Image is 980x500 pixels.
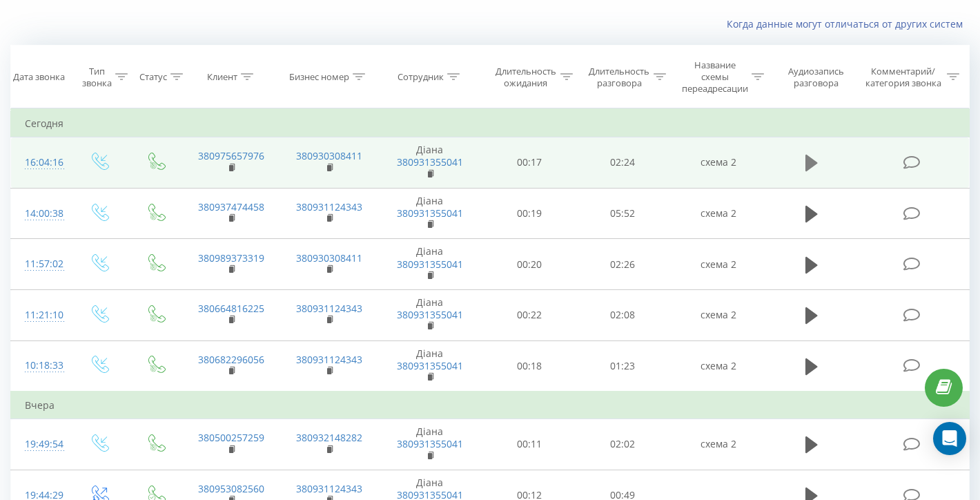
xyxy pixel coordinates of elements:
a: 380931124343 [296,302,362,315]
td: схема 2 [669,289,767,340]
div: Бизнес номер [289,71,349,83]
div: Дата звонка [13,71,65,83]
td: 00:22 [482,289,576,340]
a: Когда данные могут отличаться от других систем [727,17,970,30]
td: 00:20 [482,239,576,290]
td: 02:26 [576,239,669,290]
a: 380953082560 [198,482,264,495]
div: Длительность ожидания [495,66,557,89]
td: Сегодня [11,110,970,137]
td: Діана [378,188,482,239]
a: 380931355041 [397,155,463,169]
a: 380682296056 [198,353,264,366]
div: Комментарий/категория звонка [863,66,943,89]
td: схема 2 [669,188,767,239]
td: схема 2 [669,239,767,290]
a: 380500257259 [198,431,264,444]
a: 380931124343 [296,200,362,213]
a: 380931355041 [397,308,463,321]
div: Длительность разговора [589,66,651,89]
a: 380975657976 [198,149,264,162]
a: 380930308411 [296,149,362,162]
a: 380931355041 [397,206,463,220]
a: 380931124343 [296,353,362,366]
a: 380931355041 [397,359,463,372]
td: схема 2 [669,419,767,470]
a: 380931355041 [397,437,463,450]
div: Аудиозапись разговора [779,66,853,89]
td: схема 2 [669,137,767,189]
a: 380937474458 [198,200,264,213]
td: 00:19 [482,188,576,239]
div: Название схемы переадресации [682,59,748,95]
td: 02:08 [576,289,669,340]
td: Діана [378,137,482,189]
td: 00:17 [482,137,576,189]
div: 10:18:33 [25,352,57,379]
div: 14:00:38 [25,200,57,227]
td: 02:24 [576,137,669,189]
td: 01:23 [576,340,669,392]
div: 11:57:02 [25,251,57,278]
div: Тип звонка [82,66,112,89]
div: 11:21:10 [25,302,57,329]
a: 380930308411 [296,251,362,265]
div: 16:04:16 [25,149,57,176]
a: 380931124343 [296,482,362,495]
a: 380989373319 [198,251,264,265]
td: Діана [378,340,482,392]
div: Клиент [207,71,237,83]
td: 00:11 [482,419,576,470]
a: 380931355041 [397,258,463,271]
td: Діана [378,419,482,470]
td: Діана [378,289,482,340]
td: схема 2 [669,340,767,392]
td: 02:02 [576,419,669,470]
a: 380664816225 [198,302,264,315]
td: Вчера [11,392,970,419]
div: Сотрудник [398,71,444,83]
div: Статус [139,71,167,83]
div: Open Intercom Messenger [933,422,966,455]
div: 19:49:54 [25,431,57,458]
td: 00:18 [482,340,576,392]
td: 05:52 [576,188,669,239]
a: 380932148282 [296,431,362,444]
td: Діана [378,239,482,290]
